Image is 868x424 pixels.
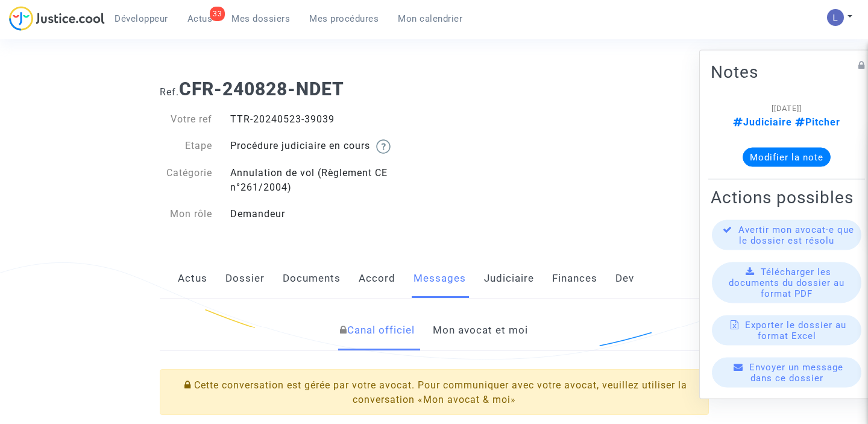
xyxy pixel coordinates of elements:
[9,6,105,31] img: jc-logo.svg
[792,116,840,127] span: Pitcher
[221,112,434,127] div: TTR-20240523-39039
[151,166,222,195] div: Catégorie
[221,139,434,154] div: Procédure judiciaire en cours
[376,139,391,154] img: help.svg
[433,311,528,350] a: Mon avocat et moi
[711,61,863,82] h2: Notes
[398,13,462,24] span: Mon calendrier
[749,361,843,383] span: Envoyer un message dans ce dossier
[484,259,534,299] a: Judiciaire
[827,9,844,26] img: AATXAJzI13CaqkJmx-MOQUbNyDE09GJ9dorwRvFSQZdH=s96-c
[179,78,344,100] b: CFR-240828-NDET
[187,13,213,24] span: Actus
[222,10,300,28] a: Mes dossiers
[225,259,265,299] a: Dossier
[340,311,415,350] a: Canal officiel
[772,103,802,112] span: [[DATE]]
[221,166,434,195] div: Annulation de vol (Règlement CE n°261/2004)
[178,259,207,299] a: Actus
[745,319,846,341] span: Exporter le dossier au format Excel
[615,259,634,299] a: Dev
[210,7,225,21] div: 33
[160,369,709,415] div: Cette conversation est gérée par votre avocat. Pour communiquer avec votre avocat, veuillez utili...
[309,13,379,24] span: Mes procédures
[738,224,854,245] span: Avertir mon avocat·e que le dossier est résolu
[151,207,222,221] div: Mon rôle
[743,147,831,166] button: Modifier la note
[711,186,863,207] h2: Actions possibles
[359,259,395,299] a: Accord
[388,10,472,28] a: Mon calendrier
[231,13,290,24] span: Mes dossiers
[178,10,222,28] a: 33Actus
[151,139,222,154] div: Etape
[105,10,178,28] a: Développeur
[221,207,434,221] div: Demandeur
[151,112,222,127] div: Votre ref
[300,10,388,28] a: Mes procédures
[552,259,597,299] a: Finances
[115,13,168,24] span: Développeur
[729,266,844,299] span: Télécharger les documents du dossier au format PDF
[283,259,341,299] a: Documents
[414,259,466,299] a: Messages
[733,116,792,127] span: Judiciaire
[160,86,179,98] span: Ref.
